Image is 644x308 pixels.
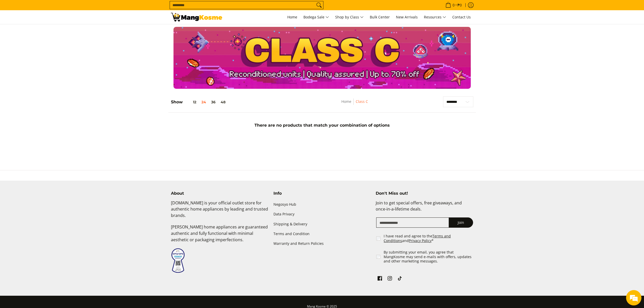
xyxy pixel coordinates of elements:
a: Bulk Center [367,10,392,24]
a: Shipping & Delivery [273,219,371,229]
span: Bulk Center [370,15,390,19]
h4: About [171,191,268,196]
label: I have read and agree to the and * [384,234,474,243]
span: • [444,2,463,8]
a: Class C [356,99,368,104]
a: Contact Us [450,10,473,24]
span: Contact Us [452,15,471,19]
h4: Info [273,191,371,196]
button: 48 [218,100,228,104]
h5: There are no products that match your combination of options [168,123,476,128]
nav: Main Menu [227,10,473,24]
span: Shop by Class [335,14,364,20]
a: Resources [421,10,449,24]
a: See Mang Kosme on Instagram [386,275,393,283]
h5: Show [171,100,228,105]
p: Join to get special offers, free giveaways, and once-in-a-lifetime deals. [376,200,473,218]
a: Data Privacy [273,210,371,219]
button: 12 [183,100,199,104]
span: New Arrivals [396,15,418,19]
span: Home [287,15,297,19]
p: [DOMAIN_NAME] is your official outlet store for authentic home appliances by leading and trusted ... [171,200,268,224]
span: Bodega Sale [303,14,329,20]
a: Terms and Condition [273,229,371,239]
span: ₱0 [457,3,463,7]
img: Data Privacy Seal [171,248,185,273]
button: 24 [199,100,209,104]
a: Terms and Conditions [384,234,451,243]
span: 0 [452,3,455,7]
label: By submitting your email, you agree that MangKosme may send e-mails with offers, updates and othe... [384,250,474,263]
a: Home [285,10,300,24]
a: Home [341,99,351,104]
nav: Breadcrumbs [310,98,400,110]
a: New Arrivals [393,10,420,24]
a: Privacy Policy [409,238,432,243]
span: Resources [424,14,446,20]
button: Search [315,1,323,9]
button: Join [449,217,473,228]
h4: Don't Miss out! [376,191,473,196]
img: Class C Home &amp; Business Appliances: Up to 70% Off l Mang Kosme [171,13,222,21]
a: Negosyo Hub [273,200,371,210]
a: See Mang Kosme on TikTok [396,275,403,283]
button: 36 [209,100,218,104]
a: Shop by Class [333,10,366,24]
a: See Mang Kosme on Facebook [376,275,383,283]
a: Warranty and Return Policies [273,239,371,248]
p: [PERSON_NAME] home appliances are guaranteed authentic and fully functional with minimal aestheti... [171,224,268,248]
a: Bodega Sale [301,10,332,24]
